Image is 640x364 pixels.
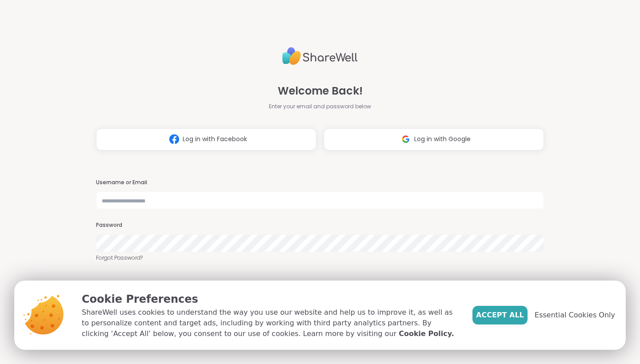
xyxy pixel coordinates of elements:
[472,306,528,324] button: Accept All
[324,128,544,150] button: Log in with Google
[269,103,371,111] span: Enter your email and password below
[535,310,615,320] span: Essential Cookies Only
[183,135,247,144] span: Log in with Facebook
[96,254,544,262] a: Forgot Password?
[96,128,316,150] button: Log in with Facebook
[96,222,544,229] h3: Password
[414,135,471,144] span: Log in with Google
[397,131,414,147] img: ShareWell Logomark
[399,328,454,339] a: Cookie Policy.
[82,291,458,307] p: Cookie Preferences
[82,307,458,339] p: ShareWell uses cookies to understand the way you use our website and help us to improve it, as we...
[166,131,183,147] img: ShareWell Logomark
[278,83,363,99] span: Welcome Back!
[476,310,524,320] span: Accept All
[96,179,544,186] h3: Username or Email
[282,44,358,69] img: ShareWell Logo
